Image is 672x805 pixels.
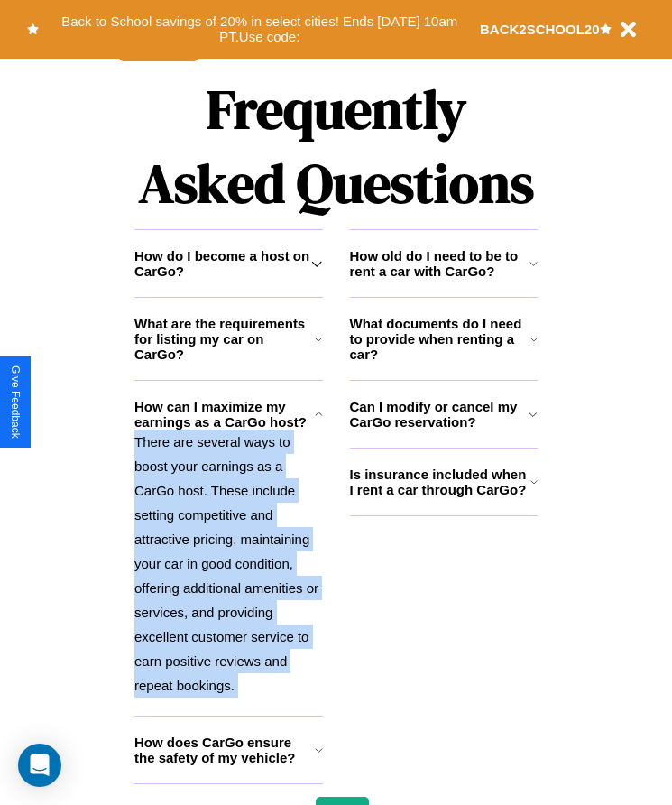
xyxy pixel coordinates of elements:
h3: What are the requirements for listing my car on CarGo? [134,316,315,362]
h3: How do I become a host on CarGo? [134,248,311,279]
b: BACK2SCHOOL20 [480,22,600,37]
p: There are several ways to boost your earnings as a CarGo host. These include setting competitive ... [134,430,323,698]
h3: What documents do I need to provide when renting a car? [350,316,531,362]
h3: How can I maximize my earnings as a CarGo host? [134,399,315,430]
h1: Frequently Asked Questions [134,63,538,229]
div: Give Feedback [9,365,22,439]
div: Open Intercom Messenger [18,744,61,787]
h3: How does CarGo ensure the safety of my vehicle? [134,735,315,765]
h3: Is insurance included when I rent a car through CarGo? [350,467,530,497]
button: Back to School savings of 20% in select cities! Ends [DATE] 10am PT.Use code: [39,9,480,50]
h3: How old do I need to be to rent a car with CarGo? [350,248,529,279]
h3: Can I modify or cancel my CarGo reservation? [350,399,529,430]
